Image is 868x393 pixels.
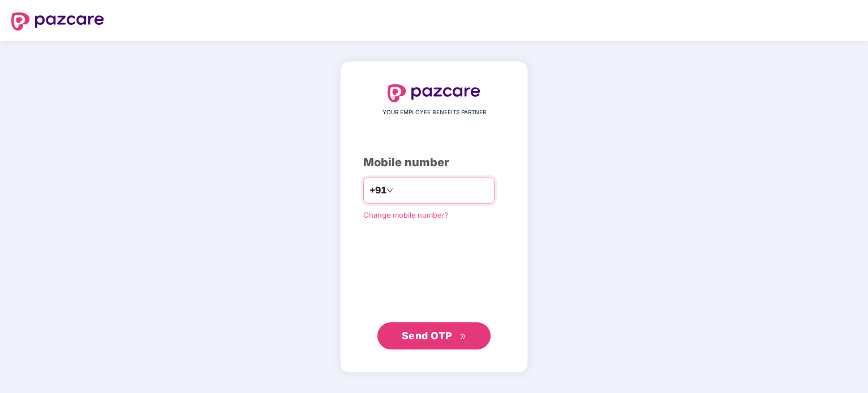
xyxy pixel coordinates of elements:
[388,84,480,102] img: logo
[363,210,449,219] a: Change mobile number?
[11,12,104,31] img: logo
[383,108,486,117] span: YOUR EMPLOYEE BENEFITS PARTNER
[369,183,386,197] span: +91
[459,333,467,340] span: double-right
[363,154,505,171] div: Mobile number
[377,322,491,349] button: Send OTPdouble-right
[402,330,452,342] span: Send OTP
[386,187,393,194] span: down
